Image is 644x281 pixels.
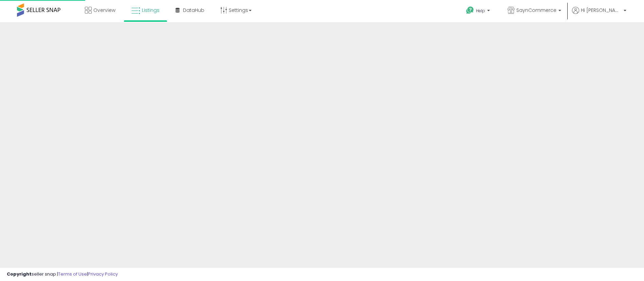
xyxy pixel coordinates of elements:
span: Help [476,8,485,14]
span: SaynCommerce [516,7,556,14]
span: Listings [142,7,160,14]
span: Hi [PERSON_NAME] [581,7,622,14]
a: Privacy Policy [88,271,118,277]
a: Terms of Use [58,271,87,277]
a: Hi [PERSON_NAME] [572,7,626,22]
strong: Copyright [7,271,32,277]
a: Help [461,1,497,22]
span: DataHub [183,7,204,14]
i: Get Help [466,6,474,15]
div: seller snap | | [7,271,118,278]
span: Overview [93,7,115,14]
